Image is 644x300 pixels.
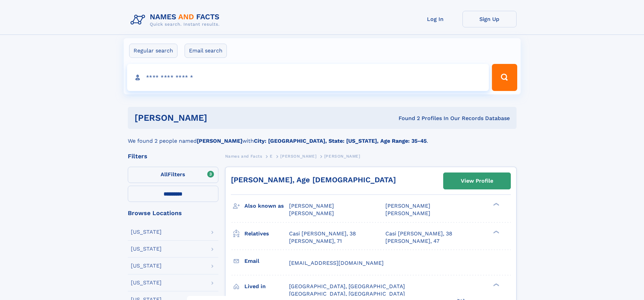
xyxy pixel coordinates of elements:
[135,114,303,122] h1: [PERSON_NAME]
[324,154,360,159] span: [PERSON_NAME]
[244,228,289,239] h3: Relatives
[280,152,316,160] a: [PERSON_NAME]
[289,237,342,245] a: [PERSON_NAME], 71
[128,11,225,29] img: Logo Names and Facts
[129,44,177,58] label: Regular search
[244,281,289,292] h3: Lived in
[225,152,262,160] a: Names and Facts
[244,200,289,212] h3: Also known as
[270,154,273,159] span: E
[492,282,500,287] div: ❯
[289,291,405,297] span: [GEOGRAPHIC_DATA], [GEOGRAPHIC_DATA]
[385,237,439,245] a: [PERSON_NAME], 47
[461,173,493,189] div: View Profile
[289,210,334,216] span: [PERSON_NAME]
[127,64,489,91] input: search input
[289,260,384,266] span: [EMAIL_ADDRESS][DOMAIN_NAME]
[128,210,218,216] div: Browse Locations
[244,255,289,267] h3: Email
[131,263,162,269] div: [US_STATE]
[131,280,162,285] div: [US_STATE]
[280,154,316,159] span: [PERSON_NAME]
[492,64,517,91] button: Search Button
[492,202,500,207] div: ❯
[254,138,427,144] b: City: [GEOGRAPHIC_DATA], State: [US_STATE], Age Range: 35-45
[444,173,510,189] a: View Profile
[270,152,273,160] a: E
[289,203,334,209] span: [PERSON_NAME]
[161,171,168,178] span: All
[128,153,218,159] div: Filters
[303,115,510,122] div: Found 2 Profiles In Our Records Database
[185,44,227,58] label: Email search
[385,210,430,216] span: [PERSON_NAME]
[128,167,218,183] label: Filters
[385,203,430,209] span: [PERSON_NAME]
[289,283,405,290] span: [GEOGRAPHIC_DATA], [GEOGRAPHIC_DATA]
[385,230,452,237] a: Casi [PERSON_NAME], 38
[131,246,162,252] div: [US_STATE]
[131,229,162,235] div: [US_STATE]
[462,11,517,27] a: Sign Up
[492,230,500,234] div: ❯
[231,176,396,184] a: [PERSON_NAME], Age [DEMOGRAPHIC_DATA]
[197,138,242,144] b: [PERSON_NAME]
[128,129,517,145] div: We found 2 people named with .
[289,230,356,237] a: Casi [PERSON_NAME], 38
[408,11,462,27] a: Log In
